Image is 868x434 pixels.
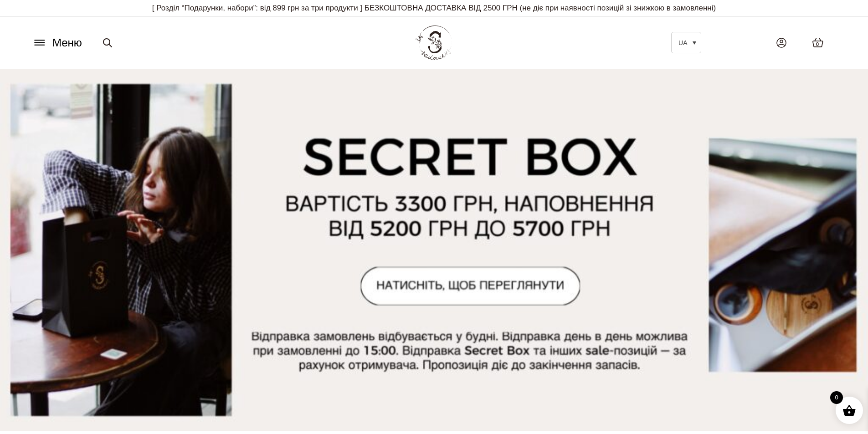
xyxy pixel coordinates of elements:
[52,35,82,51] span: Меню
[830,391,843,404] span: 0
[30,34,85,51] button: Меню
[416,26,452,60] img: BY SADOVSKIY
[816,41,819,48] span: 0
[803,28,833,57] a: 0
[671,32,701,53] a: UA
[678,39,687,46] span: UA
